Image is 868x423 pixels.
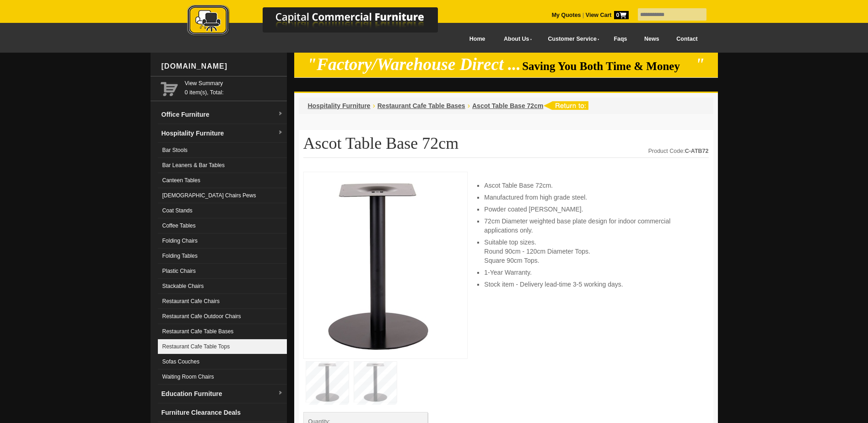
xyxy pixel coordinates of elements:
a: Restaurant Cafe Outdoor Chairs [158,309,287,324]
a: Coat Stands [158,203,287,218]
a: My Quotes [552,12,581,18]
a: Canteen Tables [158,173,287,188]
a: Ascot Table Base 72cm [472,102,543,109]
img: dropdown [278,111,283,117]
a: Coffee Tables [158,218,287,233]
span: 0 [614,11,629,19]
img: Capital Commercial Furniture Logo [162,5,482,38]
a: Office Furnituredropdown [158,105,287,124]
img: dropdown [278,390,283,396]
li: Ascot Table Base 72cm. [484,181,699,190]
a: View Summary [185,79,283,88]
img: dropdown [278,130,283,136]
a: Furniture Clearance Deals [158,403,287,422]
a: [DEMOGRAPHIC_DATA] Chairs Pews [158,188,287,203]
strong: View Cart [586,12,629,18]
a: About Us [494,29,538,49]
li: Stock item - Delivery lead-time 3-5 working days. [484,280,699,289]
a: View Cart0 [584,12,628,18]
a: Restaurant Cafe Table Tops [158,339,287,354]
a: Bar Leaners & Bar Tables [158,158,287,173]
li: › [372,101,375,110]
a: Customer Service [538,29,605,49]
li: 1-Year Warranty. [484,268,699,277]
a: Restaurant Cafe Table Bases [158,324,287,339]
a: Hospitality Furniture [308,102,371,109]
strong: C-ATB72 [685,148,709,154]
a: Waiting Room Chairs [158,369,287,385]
a: Hospitality Furnituredropdown [158,124,287,143]
img: Ascot Table Base 72cm [308,177,446,351]
li: Powder coated [PERSON_NAME]. [484,205,699,214]
a: News [636,29,668,49]
h1: Ascot Table Base 72cm [303,135,709,158]
a: Stackable Chairs [158,279,287,294]
em: " [695,55,705,74]
a: Contact [668,29,706,49]
a: Sofas Couches [158,354,287,369]
li: › [468,101,470,110]
a: Capital Commercial Furniture Logo [162,5,482,41]
a: Bar Stools [158,143,287,158]
em: "Factory/Warehouse Direct ... [307,55,521,74]
a: Faqs [605,29,636,49]
a: Restaurant Cafe Table Bases [377,102,465,109]
span: Saving You Both Time & Money [522,60,694,72]
li: Suitable top sizes. Round 90cm - 120cm Diameter Tops. Square 90cm Tops. [484,238,699,265]
a: Education Furnituredropdown [158,385,287,403]
li: Manufactured from high grade steel. [484,193,699,202]
li: 72cm Diameter weighted base plate design for indoor commercial applications only. [484,217,699,235]
div: [DOMAIN_NAME] [158,53,287,80]
img: return to [543,101,588,110]
a: Plastic Chairs [158,264,287,279]
a: Folding Chairs [158,233,287,249]
a: Folding Tables [158,249,287,264]
span: 0 item(s), Total: [185,79,283,96]
a: Restaurant Cafe Chairs [158,294,287,309]
div: Product Code: [648,146,709,156]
